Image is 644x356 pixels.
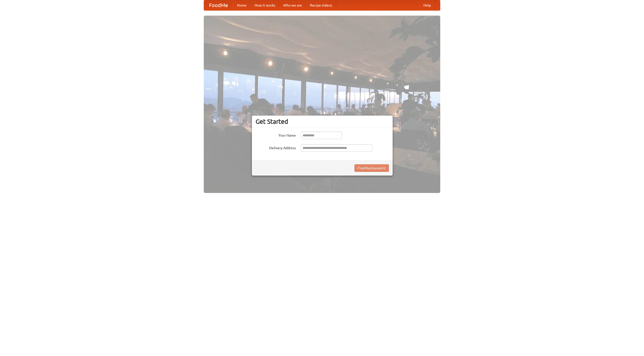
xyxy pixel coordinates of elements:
a: How it works [251,0,279,10]
a: Recipe videos [306,0,336,10]
label: Delivery Address [256,144,296,150]
a: Who we are [279,0,306,10]
button: Find Restaurants! [354,164,389,172]
a: Home [233,0,251,10]
a: Help [419,0,435,10]
label: Your Name [256,132,296,138]
h3: Get Started [256,118,389,125]
a: FoodMe [204,0,233,10]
